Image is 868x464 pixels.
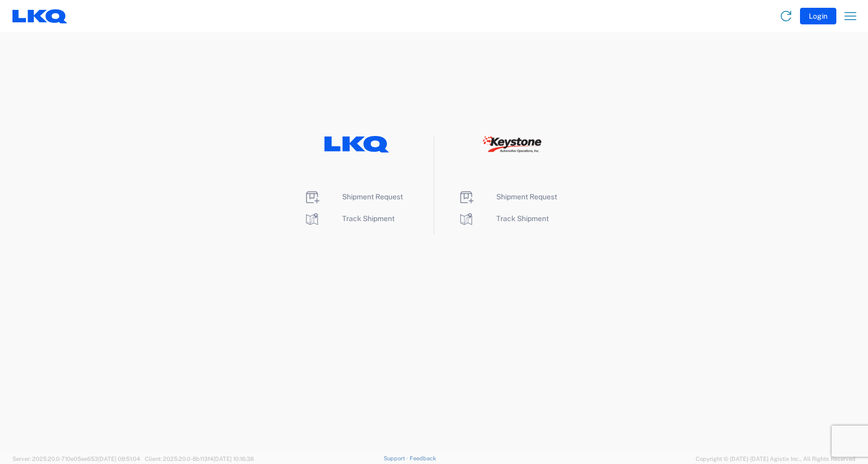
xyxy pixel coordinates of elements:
span: Track Shipment [342,214,395,223]
span: Copyright © [DATE]-[DATE] Agistix Inc., All Rights Reserved [696,454,856,463]
button: Login [800,8,836,24]
span: [DATE] 09:51:04 [98,456,140,462]
span: Client: 2025.20.0-8b113f4 [145,456,254,462]
span: Shipment Request [496,193,557,201]
a: Feedback [410,455,436,461]
a: Track Shipment [458,214,549,223]
a: Shipment Request [304,193,403,201]
span: Track Shipment [496,214,549,223]
span: [DATE] 10:16:38 [213,456,254,462]
span: Shipment Request [342,193,403,201]
a: Shipment Request [458,193,557,201]
span: Server: 2025.20.0-710e05ee653 [12,456,140,462]
a: Track Shipment [304,214,395,223]
a: Support [384,455,410,461]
